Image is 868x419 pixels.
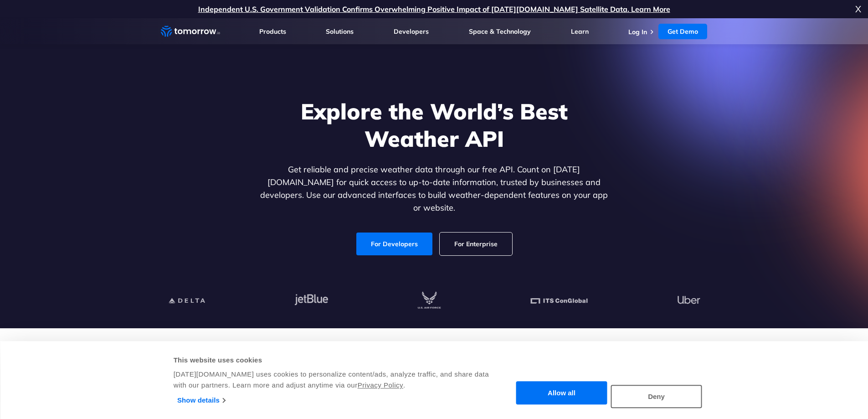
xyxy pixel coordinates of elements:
a: Space & Technology [469,27,531,36]
a: Home link [161,25,220,38]
a: Show details [177,393,225,407]
p: Get reliable and precise weather data through our free API. Count on [DATE][DOMAIN_NAME] for quic... [258,163,610,214]
a: Solutions [326,27,354,36]
button: Deny [611,385,702,408]
div: This website uses cookies [174,355,490,366]
div: [DATE][DOMAIN_NAME] uses cookies to personalize content/ads, analyze traffic, and share data with... [174,369,490,391]
a: Learn [571,27,589,36]
a: Products [259,27,286,36]
a: For Enterprise [440,233,512,255]
h1: Explore the World’s Best Weather API [258,98,610,152]
a: Independent U.S. Government Validation Confirms Overwhelming Positive Impact of [DATE][DOMAIN_NAM... [198,5,670,14]
a: Developers [394,27,429,36]
button: Allow all [516,382,607,405]
a: For Developers [356,233,432,255]
a: Log In [628,28,647,36]
a: Privacy Policy [358,381,403,389]
a: Get Demo [658,24,707,39]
